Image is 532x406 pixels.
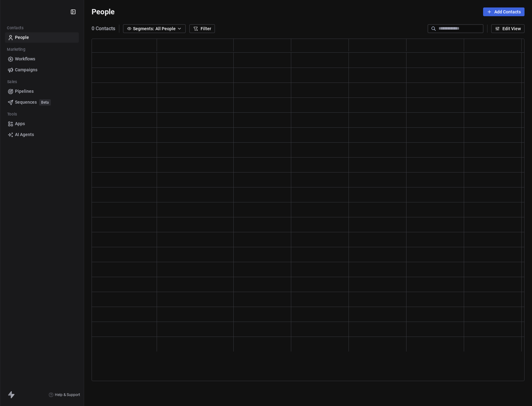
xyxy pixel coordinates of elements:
[49,392,80,397] a: Help & Support
[5,54,79,64] a: Workflows
[5,32,79,43] a: People
[15,131,34,138] span: AI Agents
[15,67,37,73] span: Campaigns
[92,7,115,17] span: People
[5,65,79,75] a: Campaigns
[4,23,26,33] span: Contacts
[39,99,51,106] span: Beta
[92,25,115,32] span: 0 Contacts
[15,99,37,106] span: Sequences
[491,24,525,33] button: Edit View
[189,24,215,33] button: Filter
[15,120,25,127] span: Apps
[4,77,20,87] span: Sales
[15,34,29,41] span: People
[5,130,79,140] a: AI Agents
[155,26,176,32] span: All People
[4,110,20,119] span: Tools
[483,7,525,16] button: Add Contacts
[5,119,79,129] a: Apps
[5,97,79,107] a: SequencesBeta
[4,45,28,54] span: Marketing
[55,392,80,397] span: Help & Support
[15,88,34,95] span: Pipelines
[15,56,35,62] span: Workflows
[5,86,79,97] a: Pipelines
[133,26,154,32] span: Segments:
